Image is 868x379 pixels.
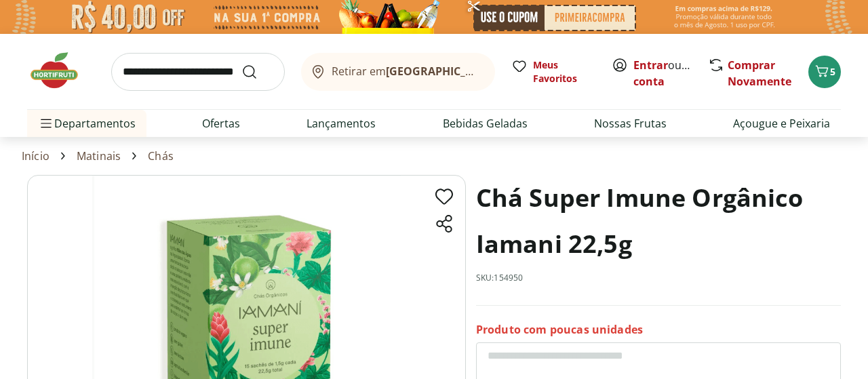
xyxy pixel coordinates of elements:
[830,65,835,78] span: 5
[241,64,274,80] button: Submit Search
[38,107,54,140] button: Menu
[633,57,694,89] span: ou
[808,56,841,88] button: Carrinho
[202,115,240,132] a: Ofertas
[733,115,830,132] a: Açougue e Peixaria
[332,65,481,77] span: Retirar em
[476,273,524,283] p: SKU: 154950
[22,150,50,162] a: Início
[301,53,495,91] button: Retirar em[GEOGRAPHIC_DATA]/[GEOGRAPHIC_DATA]
[633,58,708,89] a: Criar conta
[533,58,595,85] span: Meus Favoritos
[633,58,668,73] a: Entrar
[728,58,791,89] a: Comprar Novamente
[27,50,95,91] img: Hortifruti
[307,115,376,132] a: Lançamentos
[77,150,121,162] a: Matinais
[111,53,285,91] input: search
[38,107,136,140] span: Departamentos
[148,150,174,162] a: Chás
[386,64,614,79] b: [GEOGRAPHIC_DATA]/[GEOGRAPHIC_DATA]
[443,115,528,132] a: Bebidas Geladas
[476,175,841,267] h1: Chá Super Imune Orgânico Iamani 22,5g
[476,322,643,337] p: Produto com poucas unidades
[511,58,595,85] a: Meus Favoritos
[594,115,667,132] a: Nossas Frutas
